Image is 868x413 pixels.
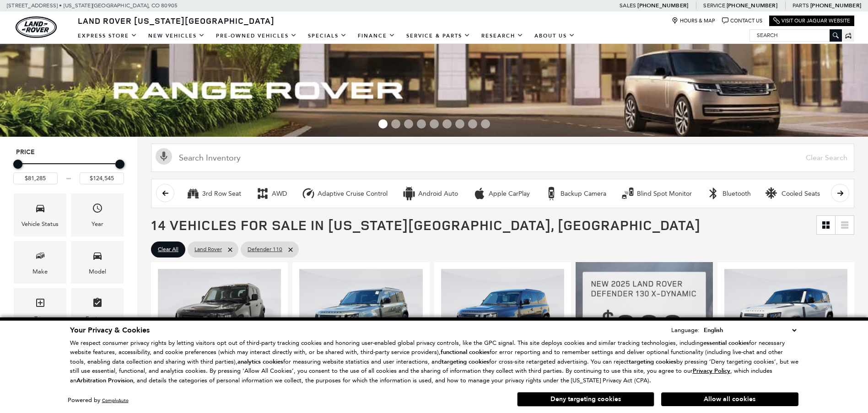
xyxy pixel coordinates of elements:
[703,339,749,347] strong: essential cookies
[115,160,124,169] div: Maximum Price
[401,28,476,44] a: Service & Parts
[22,219,59,229] div: Vehicle Status
[76,376,133,385] strong: Arbitration Provision
[671,327,700,333] div: Language:
[703,2,725,9] span: Service
[35,295,46,314] span: Trim
[441,269,564,361] img: 2025 Land Rover Defender 110 X-Dynamic SE
[352,28,401,44] a: Finance
[14,288,66,331] div: TrimTrim
[92,219,103,229] div: Year
[701,184,756,203] button: BluetoothBluetooth
[237,358,283,366] strong: analytics cookies
[621,187,635,200] div: Blind Spot Monitor
[210,28,302,44] a: Pre-Owned Vehicles
[151,144,854,172] input: Search Inventory
[831,184,849,202] button: scroll right
[158,244,178,255] span: Clear All
[773,17,850,24] a: Visit Our Jaguar Website
[750,30,841,41] input: Search
[481,119,490,129] span: Go to slide 9
[89,267,106,277] div: Model
[722,190,751,198] div: Bluetooth
[14,193,66,236] div: VehicleVehicle Status
[561,190,606,198] div: Backup Camera
[92,248,103,267] span: Model
[782,190,820,198] div: Cooled Seats
[14,241,66,284] div: MakeMake
[7,2,178,9] a: [STREET_ADDRESS] • [US_STATE][GEOGRAPHIC_DATA], CO 80905
[13,160,22,169] div: Minimum Price
[397,184,463,203] button: Android AutoAndroid Auto
[272,190,287,198] div: AWD
[620,2,636,9] span: Sales
[693,367,730,375] u: Privacy Policy
[724,269,847,361] img: 2025 Land Rover Defender 110 V8
[34,314,46,324] div: Trim
[545,187,558,200] div: Backup Camera
[13,172,58,184] input: Minimum
[143,28,210,44] a: New Vehicles
[16,16,57,38] img: Land Rover
[302,187,315,200] div: Adaptive Cruise Control
[629,358,676,366] strong: targeting cookies
[70,338,798,386] p: We respect consumer privacy rights by letting visitors opt out of third-party tracking cookies an...
[616,184,697,203] button: Blind Spot MonitorBlind Spot Monitor
[418,190,458,198] div: Android Auto
[251,184,292,203] button: AWDAWD
[194,244,222,255] span: Land Rover
[158,269,281,361] img: 2025 Land Rover Defender 110 S
[68,397,129,403] div: Powered by
[810,2,861,9] a: [PHONE_NUMBER]
[71,241,124,284] div: ModelModel
[442,119,452,129] span: Go to slide 6
[302,28,352,44] a: Specials
[489,190,530,198] div: Apple CarPlay
[442,358,489,366] strong: targeting cookies
[391,119,400,129] span: Go to slide 2
[299,269,422,361] img: 2025 Land Rover Defender 110 S
[318,190,388,198] div: Adaptive Cruise Control
[722,17,762,24] a: Contact Us
[35,200,46,219] span: Vehicle
[793,2,809,9] span: Parts
[529,28,581,44] a: About Us
[402,187,416,200] div: Android Auto
[473,187,486,200] div: Apple CarPlay
[468,119,477,129] span: Go to slide 8
[661,392,798,406] button: Allow all cookies
[706,187,720,200] div: Bluetooth
[455,119,464,129] span: Go to slide 7
[72,28,581,44] nav: Main Navigation
[78,15,275,26] span: Land Rover [US_STATE][GEOGRAPHIC_DATA]
[71,288,124,331] div: FeaturesFeatures
[71,193,124,236] div: YearYear
[248,244,282,255] span: Defender 110
[151,215,701,234] span: 14 Vehicles for Sale in [US_STATE][GEOGRAPHIC_DATA], [GEOGRAPHIC_DATA]
[256,187,270,200] div: AWD
[92,295,103,314] span: Features
[70,325,150,335] span: Your Privacy & Cookies
[476,28,529,44] a: Research
[16,16,57,38] a: land-rover
[80,172,124,184] input: Maximum
[701,325,798,335] select: Language Select
[156,148,172,165] svg: Click to toggle on voice search
[766,187,779,200] div: Cooled Seats
[181,184,246,203] button: 3rd Row Seat3rd Row Seat
[186,187,200,200] div: 3rd Row Seat
[378,119,388,129] span: Go to slide 1
[92,200,103,219] span: Year
[13,156,124,184] div: Price
[760,184,825,203] button: Cooled SeatsCooled Seats
[693,367,730,374] a: Privacy Policy
[417,119,426,129] span: Go to slide 4
[517,392,654,407] button: Deny targeting cookies
[430,119,439,129] span: Go to slide 5
[202,190,241,198] div: 3rd Row Seat
[404,119,413,129] span: Go to slide 3
[441,348,490,356] strong: functional cookies
[727,2,777,9] a: [PHONE_NUMBER]
[156,184,174,202] button: scroll left
[86,314,109,324] div: Features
